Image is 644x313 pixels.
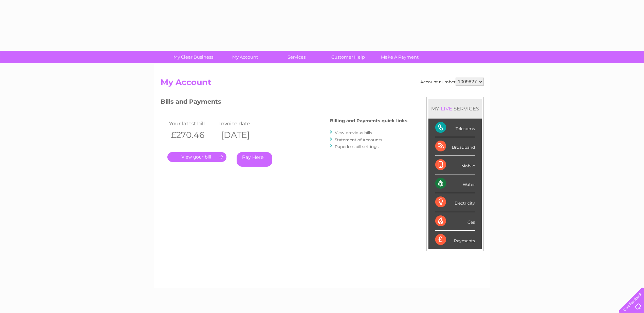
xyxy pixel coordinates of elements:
[167,152,226,162] a: .
[420,78,484,86] div: Account number
[435,119,475,137] div: Telecoms
[161,78,484,90] h2: My Account
[435,193,475,212] div: Electricity
[217,51,273,63] a: My Account
[435,137,475,156] div: Broadband
[439,105,454,112] div: LIVE
[269,51,325,63] a: Services
[218,128,268,142] th: [DATE]
[161,97,407,109] h3: Bills and Payments
[335,144,379,149] a: Paperless bill settings
[330,118,407,123] h4: Billing and Payments quick links
[428,99,482,118] div: MY SERVICES
[435,174,475,193] div: Water
[167,119,218,128] td: Your latest bill
[218,119,268,128] td: Invoice date
[335,137,382,142] a: Statement of Accounts
[435,212,475,231] div: Gas
[167,128,218,142] th: £270.46
[165,51,221,63] a: My Clear Business
[320,51,376,63] a: Customer Help
[335,130,372,135] a: View previous bills
[237,152,272,167] a: Pay Here
[435,231,475,249] div: Payments
[435,156,475,174] div: Mobile
[372,51,428,63] a: Make A Payment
